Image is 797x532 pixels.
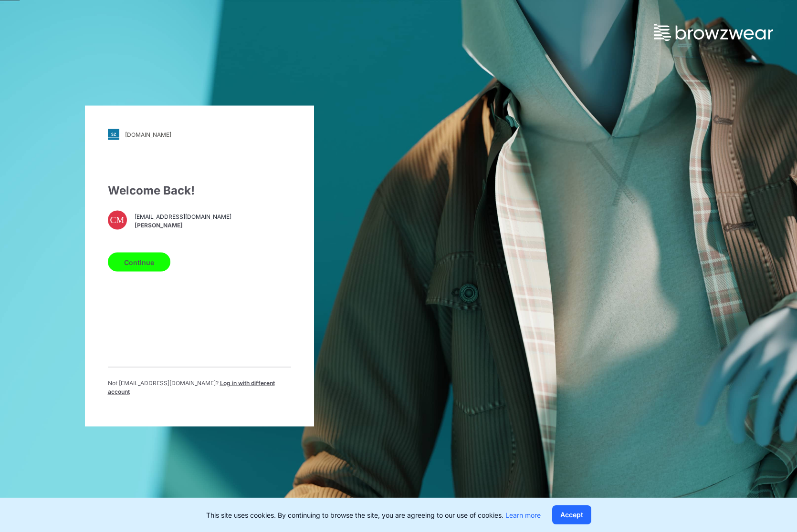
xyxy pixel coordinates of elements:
span: [EMAIL_ADDRESS][DOMAIN_NAME] [135,212,231,221]
img: svg+xml;base64,PHN2ZyB3aWR0aD0iMjgiIGhlaWdodD0iMjgiIHZpZXdCb3g9IjAgMCAyOCAyOCIgZmlsbD0ibm9uZSIgeG... [108,129,119,140]
div: CM [108,211,127,230]
a: Learn more [505,511,541,519]
span: [PERSON_NAME] [135,221,231,229]
p: This site uses cookies. By continuing to browse the site, you are agreeing to our use of cookies. [206,510,541,520]
p: Not [EMAIL_ADDRESS][DOMAIN_NAME] ? [108,379,291,396]
div: [DOMAIN_NAME] [125,131,171,138]
img: browzwear-logo.73288ffb.svg [654,24,773,41]
button: Continue [108,253,170,272]
button: Accept [552,505,591,524]
a: [DOMAIN_NAME] [108,129,291,140]
div: Welcome Back! [108,182,291,199]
